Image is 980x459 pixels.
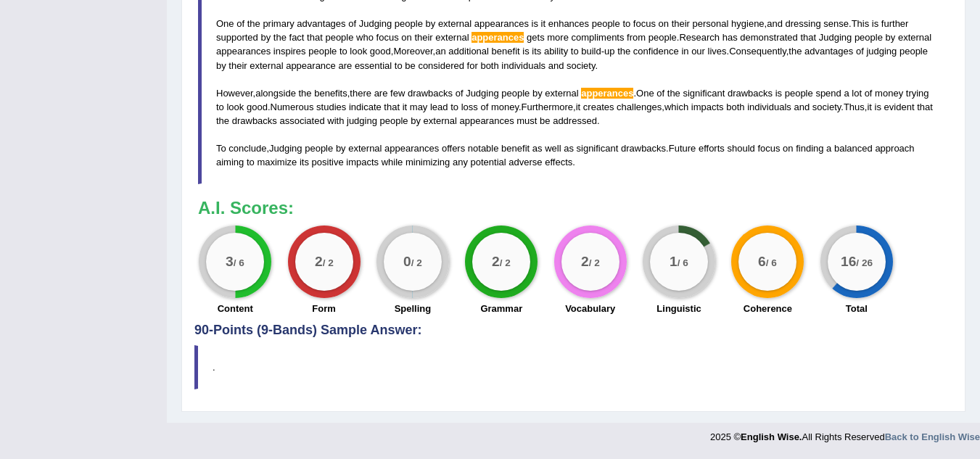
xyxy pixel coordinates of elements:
span: This [852,18,870,29]
span: an [435,46,445,57]
span: the [247,18,260,29]
span: are [374,88,388,99]
span: people [380,115,408,126]
span: Consequently [729,46,786,57]
span: the [298,88,311,99]
span: Thus [844,102,865,112]
span: their [414,32,432,43]
span: in [681,46,688,57]
span: people [855,32,883,43]
span: external [424,115,457,126]
span: by [886,32,896,43]
span: of [456,88,464,99]
label: Linguistic [656,302,701,315]
big: 2 [581,254,589,270]
small: / 2 [588,257,599,268]
span: good [247,102,268,112]
span: the [788,46,802,57]
span: aiming [216,157,244,168]
span: ability [544,46,568,57]
span: look [350,46,367,57]
span: with [327,115,344,126]
span: focus [757,143,780,154]
span: is [522,46,529,57]
span: appearances [474,18,529,29]
span: individuals [501,60,545,71]
span: that [917,102,933,112]
span: society [812,102,841,112]
span: look [226,102,244,112]
span: minimizing [405,157,450,168]
span: advantages [297,18,345,29]
span: One [216,18,234,29]
span: focus [376,32,399,43]
span: compliments [572,32,625,43]
span: Possible spelling mistake found. (did you mean: appearances) [581,88,633,99]
span: from [627,32,646,43]
span: Possible spelling mistake found. (did you mean: appearances) [472,32,524,43]
span: addressed [553,115,597,126]
span: is [875,102,881,112]
span: adverse [508,157,542,168]
span: significant [577,143,619,154]
span: to [450,102,458,112]
span: challenges [617,102,662,112]
span: people [395,18,423,29]
span: of [236,18,244,29]
span: by [411,115,421,126]
span: trying [906,88,929,99]
span: evident [884,102,915,112]
span: Numerous [271,102,314,112]
label: Coherence [744,302,792,315]
span: primary [263,18,294,29]
span: finding [796,143,823,154]
a: Back to English Wise [885,431,980,442]
span: focus [633,18,656,29]
span: approach [875,143,914,154]
big: 2 [492,254,500,270]
span: as [564,143,574,154]
span: people [501,88,530,99]
span: drawbacks [621,143,666,154]
span: appearances [216,46,271,57]
span: conclude [228,143,266,154]
span: good [370,46,391,57]
span: appearances [459,115,514,126]
span: of [480,102,488,112]
span: spend [815,88,841,99]
span: external [545,88,578,99]
span: Judging [269,143,302,154]
span: should [727,143,754,154]
span: and [548,60,564,71]
span: has [722,32,738,43]
span: must [516,115,537,126]
span: any [453,157,468,168]
span: external [898,32,931,43]
span: benefit [492,46,520,57]
small: / 2 [500,257,511,268]
span: is [775,88,782,99]
big: 0 [403,254,411,270]
span: as [532,143,543,154]
span: that [307,32,323,43]
span: Judging [819,32,852,43]
span: people [899,46,928,57]
span: essential [355,60,392,71]
span: impacts [346,157,379,168]
span: people [308,46,337,57]
span: it [576,102,581,112]
span: notable [468,143,499,154]
span: further [881,18,909,29]
span: both [480,60,498,71]
span: their [672,18,690,29]
big: 6 [759,254,767,270]
span: Judging [359,18,392,29]
span: Research [679,32,720,43]
span: by [260,32,271,43]
span: gets [527,32,545,43]
span: of [656,88,664,99]
span: a [844,88,849,99]
span: loss [461,102,478,112]
span: by [336,143,346,154]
